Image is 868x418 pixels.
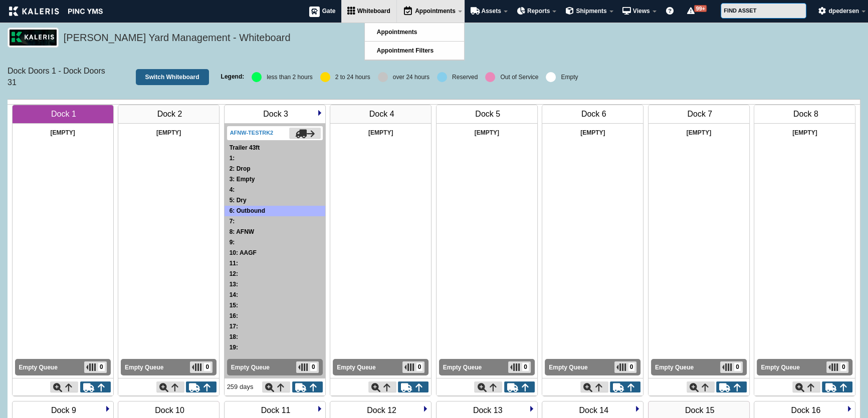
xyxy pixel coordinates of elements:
a: Move To Dock [474,381,502,392]
a: 0 [296,361,319,373]
span: Trailer 43ft [230,144,260,151]
span: 3: Empty [230,176,255,183]
span: AFNW-TESTRK2 [230,130,274,136]
span: 17: [230,323,238,330]
span: 14: [230,291,238,298]
td: Inbound Shipment # [754,143,855,153]
td: Inbound Shipment # [118,143,219,153]
b: Empty Queue [125,364,163,371]
a: Dock 13 [473,405,503,415]
td: Trailer Type : Dry [225,195,325,206]
label: Legend: [221,72,245,83]
span: Gate [322,8,336,15]
center: [EMPTY] [651,128,747,138]
td: Trailer SCAC : AFNW [225,227,325,237]
td: Inbound Shipment # [542,143,643,153]
center: [EMPTY] [333,128,428,138]
div: less than 2 hours [267,74,312,80]
span: 5: Dry [230,197,247,204]
span: 16: [230,312,238,319]
img: Operations [529,405,535,411]
a: Move To Dock [687,381,715,392]
img: queue_left-5be2255024c7b79fa3a12b5689d8d3c7af96199ca703b85208edab5c44e4e4f9.png [404,363,414,371]
td: Inbound Shipment Planned Arrival Time [542,153,643,164]
span: 19: [230,344,238,351]
a: Dock 14 [578,405,609,415]
b: Empty Queue [337,364,375,371]
td: Asset Type And Dimension : Trailer 43ft [225,143,325,153]
img: Operations [105,405,111,411]
center: [EMPTY] [15,128,111,138]
a: Move Empty To Dock [186,381,216,392]
a: Move To Dock [50,381,78,392]
td: Trucking Co. Name : [225,279,325,290]
h6: Dock Doors 1 - Dock Doors 31 [8,66,107,88]
span: 1: [230,155,235,162]
a: Dock 2 [157,109,183,119]
img: queue_left-5be2255024c7b79fa3a12b5689d8d3c7af96199ca703b85208edab5c44e4e4f9.png [192,363,201,371]
span: 18: [230,333,238,340]
a: Move To Dock [262,381,290,392]
img: Operations [317,110,323,116]
span: dpedersen [828,8,859,15]
span: 13: [230,281,238,288]
span: 2: Drop [230,165,251,172]
a: Dock 3 [263,109,289,119]
span: 0 [204,363,210,371]
span: 11: [230,260,238,267]
b: Empty Queue [549,364,587,371]
a: 0 [402,361,425,373]
a: Move Empty To Dock [822,381,852,392]
td: Movement Type : Outbound [225,206,325,216]
a: 0 [84,361,107,373]
span: Shipments [576,8,606,15]
td: First Name : [225,269,325,279]
span: 7: [230,218,235,225]
a: Dock 4 [369,109,395,119]
a: Dock 15 [685,405,715,415]
td: Inbound Shipment # [330,143,431,153]
td: Inbound Shipment Planned Arrival Time [13,153,113,164]
a: Dock 9 [51,405,77,415]
span: 0 [416,363,423,371]
td: 259 days [227,381,256,393]
td: Tractor Fuel : [225,237,325,248]
td: Handling Method : Drop [225,164,325,174]
a: Dock 11 [261,405,291,415]
span: Whiteboard [357,8,390,15]
td: TimeLeft : [225,185,325,195]
span: 0 [734,363,741,371]
span: 0 [628,363,635,371]
a: Move Empty To Dock [398,381,428,392]
a: Dock 6 [581,109,607,119]
a: Dock 7 [687,109,713,119]
h5: [PERSON_NAME] Yard Management - Whiteboard [64,31,855,48]
a: Dock 5 [475,109,501,119]
span: 99+ [694,5,707,12]
center: [EMPTY] [121,128,216,138]
td: Teaching Assistant : [225,311,325,321]
td: Driver Cell # : [225,153,325,164]
img: queue_left-5be2255024c7b79fa3a12b5689d8d3c7af96199ca703b85208edab5c44e4e4f9.png [86,363,96,371]
span: 0 [310,363,317,371]
span: 4: [230,186,235,193]
td: Inbound Shipment Planned Arrival Time [437,153,537,164]
td: Inbound Shipment # [225,332,325,342]
a: 0 [826,361,849,373]
b: Empty Queue [655,364,694,371]
span: Reports [527,8,550,15]
span: Appointment Filters [377,47,433,54]
span: 0 [98,363,105,371]
center: [EMPTY] [439,128,535,138]
td: Carrier SCAC : AAGF [225,248,325,258]
span: 0 [522,363,529,371]
td: Inbound Shipment # [437,143,537,153]
div: Reserved [452,74,478,80]
td: Inbound Shipment Planned Arrival Time [118,153,219,164]
span: 8: AFNW [230,228,255,235]
td: Accessorial Charges : [225,258,325,269]
a: Dock 10 [154,405,185,415]
a: Move Empty To Dock [610,381,640,392]
td: Inbound Shipment # [13,143,113,153]
td: Inbound Shipment Planned Arrival Time [225,342,325,353]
